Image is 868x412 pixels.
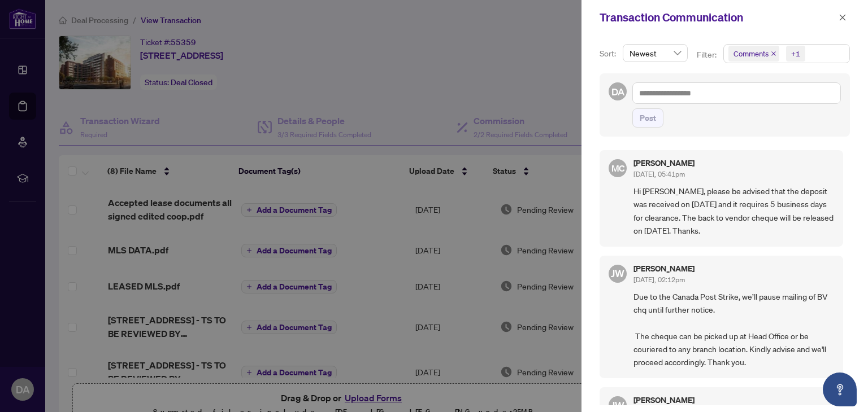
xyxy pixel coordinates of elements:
span: Comments [728,46,779,62]
span: MC [611,161,624,175]
span: Due to the Canada Post Strike, we’ll pause mailing of BV chq until further notice. The cheque can... [633,290,834,369]
span: DA [611,84,624,99]
span: JW [611,265,624,281]
span: Comments [734,48,769,59]
p: Sort: [600,47,618,60]
p: Filter: [697,49,718,61]
span: Newest [630,45,681,62]
h5: [PERSON_NAME] [633,265,695,273]
button: Post [632,108,663,128]
div: Transaction Communication [600,9,835,26]
span: [DATE], 02:12pm [633,275,685,284]
div: +1 [791,48,800,59]
span: [DATE], 05:41pm [633,170,685,178]
h5: [PERSON_NAME] [633,159,695,167]
span: close [839,14,847,21]
span: close [771,51,776,56]
span: Hi [PERSON_NAME], please be advised that the deposit was received on [DATE] and it requires 5 bus... [633,185,834,238]
h5: [PERSON_NAME] [633,396,695,404]
button: Open asap [823,372,857,406]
